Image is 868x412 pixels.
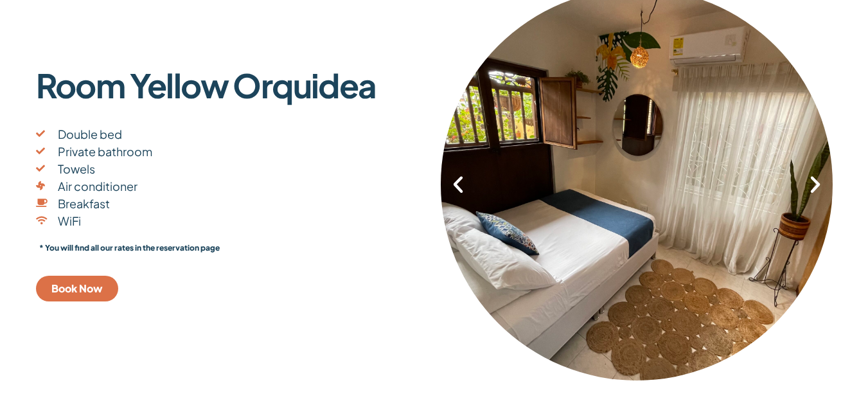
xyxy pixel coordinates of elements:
span: Towels [55,160,95,177]
span: Private bathroom [55,143,152,160]
span: Breakfast [55,195,110,212]
a: Book Now [36,276,118,301]
span: Book Now [51,283,103,294]
span: * You will find all our rates in the reservation page [39,243,220,253]
div: Previous slide [447,174,469,195]
span: WiFi [55,212,81,229]
span: Double bed [55,125,122,143]
span: Air conditioner [55,177,137,195]
div: Next slide [804,174,826,195]
p: Room Yellow Orquidea [36,67,428,103]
